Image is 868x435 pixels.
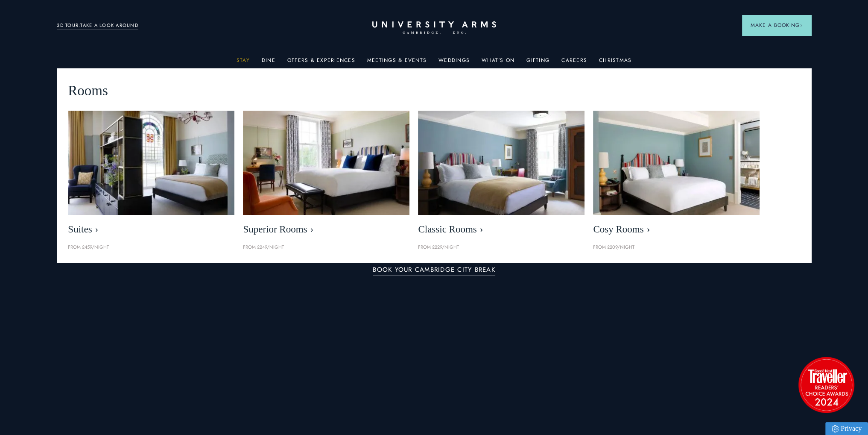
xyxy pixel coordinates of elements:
span: Superior Rooms [243,223,409,235]
p: From £209/night [593,244,760,251]
a: Dine [262,57,275,68]
a: What's On [482,57,514,68]
img: image-5bdf0f703dacc765be5ca7f9d527278f30b65e65-400x250-jpg [243,111,409,215]
a: Meetings & Events [367,57,427,68]
a: 3D TOUR:TAKE A LOOK AROUND [57,22,138,29]
p: From £249/night [243,244,409,251]
a: image-0c4e569bfe2498b75de12d7d88bf10a1f5f839d4-400x250-jpg Cosy Rooms [593,111,760,239]
span: Cosy Rooms [593,223,760,235]
a: image-5bdf0f703dacc765be5ca7f9d527278f30b65e65-400x250-jpg Superior Rooms [243,111,409,239]
img: image-7eccef6fe4fe90343db89eb79f703814c40db8b4-400x250-jpg [418,111,585,215]
img: Privacy [832,425,839,432]
p: From £459/night [68,244,234,251]
a: Careers [561,57,587,68]
span: Make a Booking [751,21,803,29]
img: image-2524eff8f0c5d55edbf694693304c4387916dea5-1501x1501-png [794,353,858,417]
a: BOOK YOUR CAMBRIDGE CITY BREAK [373,266,495,276]
img: image-0c4e569bfe2498b75de12d7d88bf10a1f5f839d4-400x250-jpg [593,111,760,215]
p: From £229/night [418,244,585,251]
a: Offers & Experiences [287,57,355,68]
a: Stay [237,57,250,68]
span: Classic Rooms [418,223,585,235]
a: Privacy [825,422,868,435]
a: Gifting [526,57,549,68]
span: Rooms [68,79,108,102]
a: Christmas [599,57,631,68]
span: Suites [68,223,234,235]
a: image-21e87f5add22128270780cf7737b92e839d7d65d-400x250-jpg Suites [68,111,234,239]
a: Weddings [438,57,470,68]
img: image-21e87f5add22128270780cf7737b92e839d7d65d-400x250-jpg [68,111,234,215]
a: Home [372,21,496,35]
button: Make a BookingArrow icon [742,15,811,35]
a: image-7eccef6fe4fe90343db89eb79f703814c40db8b4-400x250-jpg Classic Rooms [418,111,585,239]
img: Arrow icon [800,24,803,27]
